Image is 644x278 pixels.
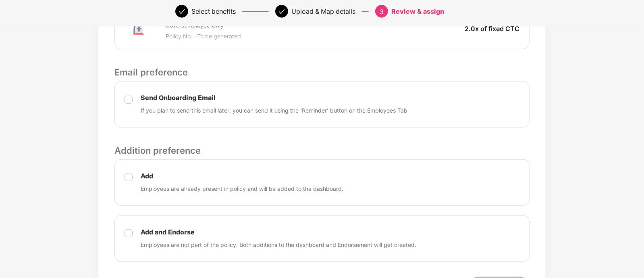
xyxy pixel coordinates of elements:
div: Upload & Map details [291,5,355,18]
p: Send Onboarding Email [141,94,407,102]
p: Employees are already present in policy and will be added to the dashboard. [141,184,343,193]
p: 2.0x of fixed CTC [465,24,519,33]
span: check [278,8,285,15]
p: If you plan to send this email later, you can send it using the ‘Reminder’ button on the Employee... [141,106,407,115]
span: check [179,8,185,15]
div: Select benefits [191,5,236,18]
p: Email preference [114,65,530,79]
p: Add and Endorse [141,228,416,236]
div: Review & assign [391,5,444,18]
p: Policy No. - To be generated [166,32,283,41]
p: Addition preference [114,144,530,157]
p: Add [141,172,343,180]
p: Employees are not part of the policy. Both additions to the dashboard and Endorsement will get cr... [141,240,416,249]
span: 3 [380,8,384,16]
